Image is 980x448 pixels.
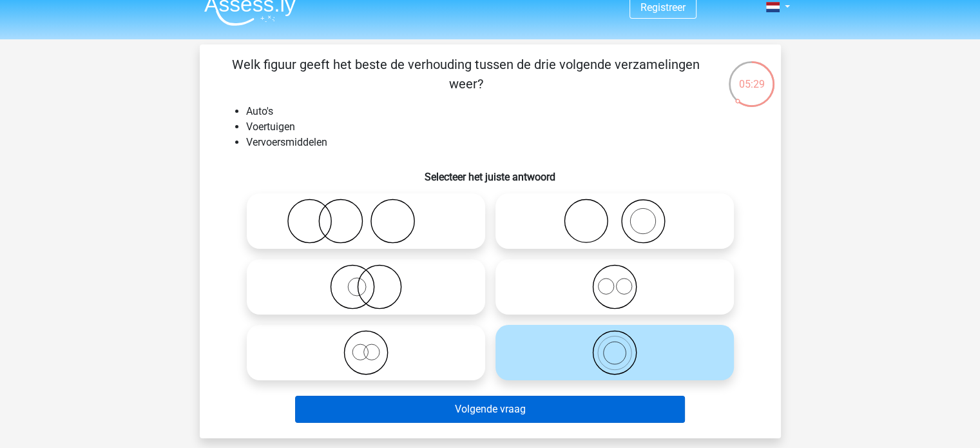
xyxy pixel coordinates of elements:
[295,396,685,423] button: Volgende vraag
[727,60,776,92] div: 05:29
[246,135,760,150] li: Vervoersmiddelen
[220,55,712,93] p: Welk figuur geeft het beste de verhouding tussen de drie volgende verzamelingen weer?
[246,119,760,135] li: Voertuigen
[640,1,686,14] a: Registreer
[220,161,760,183] h6: Selecteer het juiste antwoord
[246,104,760,119] li: Auto's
